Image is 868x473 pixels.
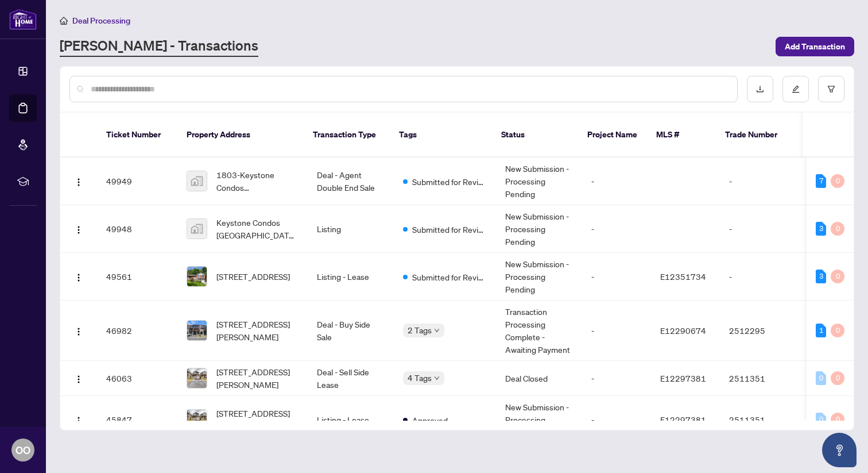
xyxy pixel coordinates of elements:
[822,433,857,467] button: Open asap
[187,321,207,340] img: thumbnail-img
[97,157,177,205] td: 49949
[831,413,844,426] div: 0
[831,222,844,236] div: 0
[74,375,83,384] img: Logo
[492,113,578,157] th: Status
[15,442,30,458] span: OO
[412,223,487,236] span: Submitted for Review
[216,407,299,432] span: [STREET_ADDRESS][PERSON_NAME]
[74,225,83,234] img: Logo
[792,85,800,93] span: edit
[818,76,844,102] button: filter
[785,37,845,56] span: Add Transaction
[582,253,651,301] td: -
[187,219,207,239] img: thumbnail-img
[216,318,299,343] span: [STREET_ADDRESS][PERSON_NAME]
[434,328,440,333] span: down
[187,267,207,286] img: thumbnail-img
[308,157,394,205] td: Deal - Agent Double End Sale
[660,271,706,282] span: E12351734
[816,270,826,283] div: 3
[97,253,177,301] td: 49561
[831,270,844,283] div: 0
[816,371,826,385] div: 0
[74,416,83,425] img: Logo
[177,113,304,157] th: Property Address
[97,113,177,157] th: Ticket Number
[831,324,844,337] div: 0
[69,220,88,238] button: Logo
[747,76,773,102] button: download
[412,414,448,426] span: Approved
[408,324,432,337] span: 2 Tags
[578,113,647,157] th: Project Name
[660,414,706,425] span: E12297381
[216,216,299,241] span: Keystone Condos [GEOGRAPHIC_DATA], [STREET_ADDRESS]
[720,157,800,205] td: -
[816,324,826,337] div: 1
[72,16,130,26] span: Deal Processing
[187,171,207,191] img: thumbnail-img
[60,36,258,57] a: [PERSON_NAME] - Transactions
[782,76,809,102] button: edit
[216,366,299,391] span: [STREET_ADDRESS][PERSON_NAME]
[69,321,88,340] button: Logo
[97,301,177,361] td: 46982
[97,361,177,396] td: 46063
[97,396,177,444] td: 45847
[187,410,207,429] img: thumbnail-img
[831,371,844,385] div: 0
[776,37,854,56] button: Add Transaction
[69,369,88,387] button: Logo
[582,301,651,361] td: -
[412,175,487,188] span: Submitted for Review
[716,113,796,157] th: Trade Number
[304,113,390,157] th: Transaction Type
[390,113,492,157] th: Tags
[816,222,826,236] div: 3
[308,205,394,253] td: Listing
[496,157,582,205] td: New Submission - Processing Pending
[60,17,68,25] span: home
[582,361,651,396] td: -
[720,301,800,361] td: 2512295
[187,368,207,388] img: thumbnail-img
[831,174,844,188] div: 0
[412,271,487,283] span: Submitted for Review
[97,205,177,253] td: 49948
[408,371,432,384] span: 4 Tags
[74,327,83,336] img: Logo
[496,205,582,253] td: New Submission - Processing Pending
[308,253,394,301] td: Listing - Lease
[69,410,88,429] button: Logo
[9,9,37,30] img: logo
[720,396,800,444] td: 2511351
[720,361,800,396] td: 2511351
[216,168,299,194] span: 1803-Keystone Condos [GEOGRAPHIC_DATA], [STREET_ADDRESS]
[720,205,800,253] td: -
[308,396,394,444] td: Listing - Lease
[74,178,83,187] img: Logo
[74,273,83,282] img: Logo
[660,325,706,336] span: E12290674
[582,396,651,444] td: -
[756,85,764,93] span: download
[582,205,651,253] td: -
[647,113,716,157] th: MLS #
[496,301,582,361] td: Transaction Processing Complete - Awaiting Payment
[308,361,394,396] td: Deal - Sell Side Lease
[827,85,835,93] span: filter
[496,361,582,396] td: Deal Closed
[660,373,706,383] span: E12297381
[496,396,582,444] td: New Submission - Processing Pending
[816,413,826,426] div: 0
[69,172,88,190] button: Logo
[434,375,440,381] span: down
[496,253,582,301] td: New Submission - Processing Pending
[69,267,88,286] button: Logo
[816,174,826,188] div: 7
[216,270,290,283] span: [STREET_ADDRESS]
[720,253,800,301] td: -
[582,157,651,205] td: -
[308,301,394,361] td: Deal - Buy Side Sale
